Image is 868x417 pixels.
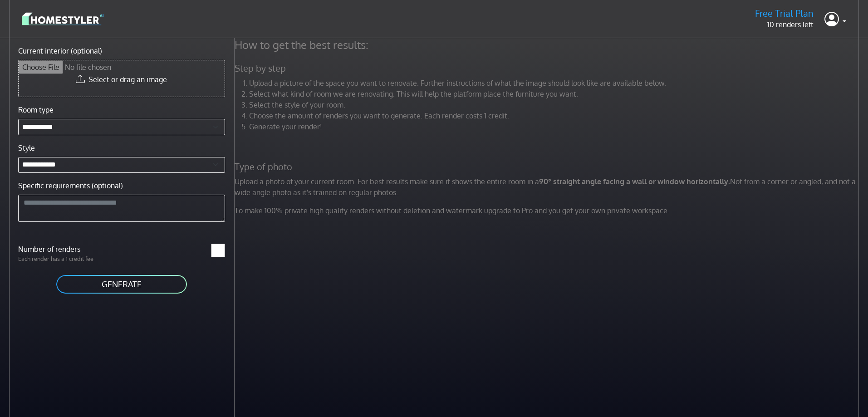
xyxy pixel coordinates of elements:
h5: Free Trial Plan [755,8,814,19]
p: Upload a photo of your current room. For best results make sure it shows the entire room in a Not... [229,176,867,198]
label: Room type [18,104,54,115]
label: Current interior (optional) [18,45,102,56]
label: Specific requirements (optional) [18,180,123,191]
li: Select what kind of room we are renovating. This will help the platform place the furniture you w... [249,88,862,99]
label: Style [18,142,35,153]
p: To make 100% private high quality renders without deletion and watermark upgrade to Pro and you g... [229,205,867,216]
li: Generate your render! [249,121,862,132]
img: logo-3de290ba35641baa71223ecac5eacb59cb85b4c7fdf211dc9aaecaaee71ea2f8.svg [22,11,103,27]
button: GENERATE [55,274,188,294]
li: Select the style of your room. [249,99,862,110]
li: Upload a picture of the space you want to renovate. Further instructions of what the image should... [249,78,862,88]
strong: 90° straight angle facing a wall or window horizontally. [539,177,730,186]
p: 10 renders left [755,19,814,30]
h4: How to get the best results: [229,38,867,52]
p: Each render has a 1 credit fee [13,255,122,263]
h5: Type of photo [229,161,867,172]
h5: Step by step [229,63,867,74]
label: Number of renders [13,244,122,255]
li: Choose the amount of renders you want to generate. Each render costs 1 credit. [249,110,862,121]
